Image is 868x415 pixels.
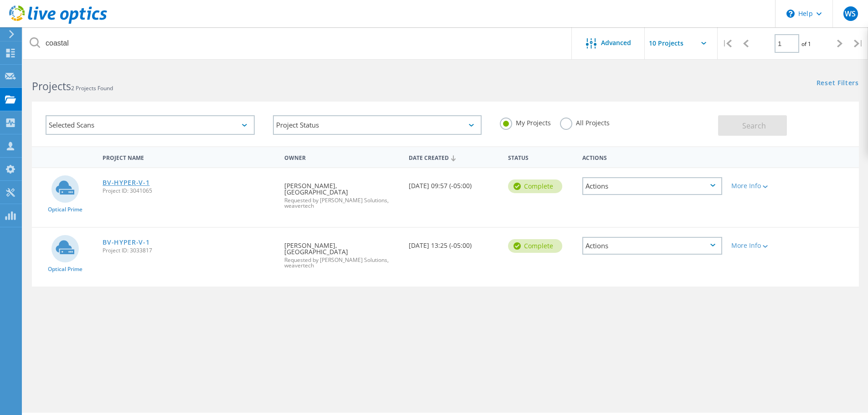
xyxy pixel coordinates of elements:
[817,80,859,87] a: Reset Filters
[582,237,722,255] div: Actions
[731,242,788,249] div: More Info
[404,168,503,198] div: [DATE] 09:57 (-05:00)
[404,149,503,166] div: Date Created
[503,149,578,165] div: Status
[849,27,868,60] div: |
[582,177,722,195] div: Actions
[280,168,404,218] div: [PERSON_NAME], [GEOGRAPHIC_DATA]
[718,115,787,136] button: Search
[284,257,399,268] span: Requested by [PERSON_NAME] Solutions, weavertech
[48,207,82,212] span: Optical Prime
[48,266,82,272] span: Optical Prime
[601,40,631,46] span: Advanced
[46,115,255,135] div: Selected Scans
[500,118,551,126] label: My Projects
[718,27,736,60] div: |
[32,79,71,93] b: Projects
[508,179,562,193] div: Complete
[103,188,275,194] span: Project ID: 3041065
[103,239,149,246] a: BV-HYPER-V-1
[508,239,562,253] div: Complete
[786,10,795,18] svg: \n
[9,19,107,26] a: Live Optics Dashboard
[280,228,404,277] div: [PERSON_NAME], [GEOGRAPHIC_DATA]
[103,248,275,253] span: Project ID: 3033817
[560,118,610,126] label: All Projects
[845,10,856,17] span: WS
[23,27,572,59] input: Search projects by name, owner, ID, company, etc
[578,149,727,165] div: Actions
[801,40,811,48] span: of 1
[742,121,766,131] span: Search
[103,179,149,186] a: BV-HYPER-V-1
[280,149,404,165] div: Owner
[98,149,280,165] div: Project Name
[404,228,503,258] div: [DATE] 13:25 (-05:00)
[273,115,482,135] div: Project Status
[284,198,399,209] span: Requested by [PERSON_NAME] Solutions, weavertech
[71,84,113,92] span: 2 Projects Found
[731,183,788,189] div: More Info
